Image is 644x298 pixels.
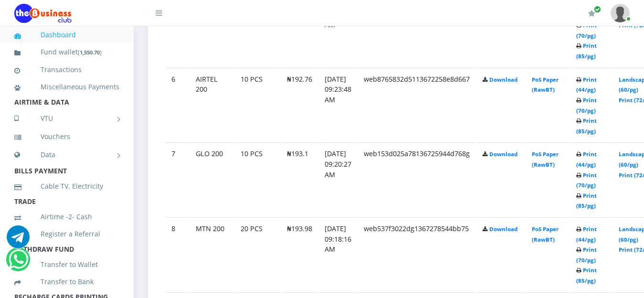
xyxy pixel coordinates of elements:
i: Renew/Upgrade Subscription [588,10,595,17]
a: Fund wallet[1,550.70] [14,41,119,64]
a: VTU [14,106,119,130]
a: PoS Paper (RawBT) [532,225,559,243]
a: Transactions [14,59,119,81]
td: 10 PCS [235,142,280,216]
a: Print (85/pg) [576,117,597,135]
td: ₦193.1 [281,142,318,216]
a: Transfer to Bank [14,271,119,293]
img: Logo [14,4,72,23]
a: Airtime -2- Cash [14,206,119,228]
a: PoS Paper (RawBT) [532,150,559,168]
td: [DATE] 09:18:16 AM [319,217,357,291]
span: Renew/Upgrade Subscription [594,6,601,13]
a: Print (44/pg) [576,150,597,168]
td: ₦193.98 [281,217,318,291]
small: [ ] [78,49,102,56]
a: Cable TV, Electricity [14,175,119,197]
a: Transfer to Wallet [14,254,119,276]
td: AIRTEL 200 [190,68,234,142]
td: 10 PCS [235,68,280,142]
a: Print (44/pg) [576,225,597,243]
a: PoS Paper (RawBT) [532,76,559,94]
a: Print (85/pg) [576,192,597,210]
a: Download [489,225,517,233]
a: Download [489,150,517,158]
td: web537f3022dg1367278544bb75 [358,217,476,291]
a: Miscellaneous Payments [14,76,119,98]
a: Register a Referral [14,223,119,245]
td: 20 PCS [235,217,280,291]
td: ₦192.76 [281,68,318,142]
td: MTN 200 [190,217,234,291]
a: Print (44/pg) [576,76,597,94]
a: Print (70/pg) [576,96,597,114]
td: 8 [166,217,189,291]
a: Print (70/pg) [576,246,597,264]
a: Print (70/pg) [576,21,597,39]
b: 1,550.70 [80,49,100,56]
img: User [611,4,630,22]
td: [DATE] 09:23:48 AM [319,68,357,142]
a: Print (70/pg) [576,171,597,189]
td: GLO 200 [190,142,234,216]
td: web8765832d5113672258e8d667 [358,68,476,142]
a: Chat for support [9,255,28,271]
a: Vouchers [14,126,119,148]
a: Download [489,76,517,83]
a: Print (85/pg) [576,42,597,60]
a: Dashboard [14,24,119,46]
td: 7 [166,142,189,216]
td: web153d025a78136725944d768g [358,142,476,216]
a: Print (85/pg) [576,266,597,284]
a: Chat for support [7,233,30,248]
a: Data [14,143,119,167]
td: [DATE] 09:20:27 AM [319,142,357,216]
td: 6 [166,68,189,142]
